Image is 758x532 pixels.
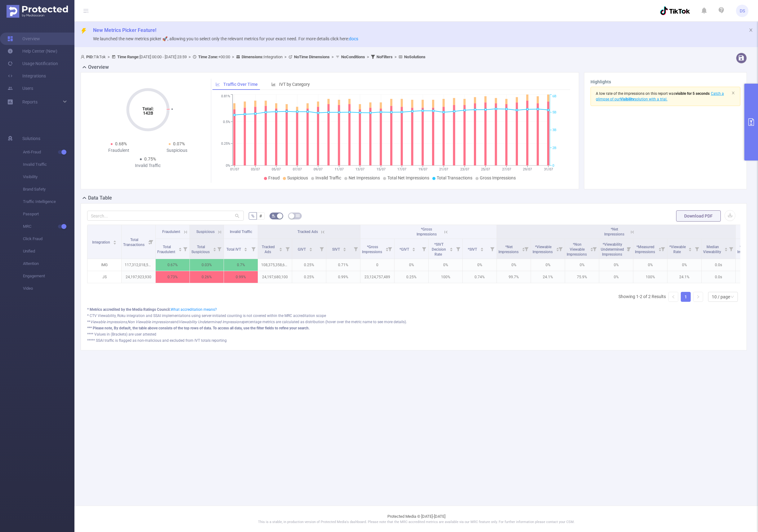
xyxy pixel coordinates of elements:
p: 0.25% [292,259,326,271]
i: Filter menu [249,239,258,259]
span: Total Suspicious [191,245,211,254]
div: Sort [343,247,346,250]
tspan: 29/07 [523,167,532,171]
a: Help Center (New) [7,45,57,57]
p: 0% [599,259,633,271]
p: 24,197,923,930 [122,271,155,283]
span: *Viewable Impressions [533,245,554,254]
p: 24.1% [667,271,701,283]
span: Total IVT [226,247,242,252]
span: *GIVT [399,247,410,252]
i: Filter menu [522,239,531,259]
a: Usage Notification [7,57,58,70]
i: Filter menu [590,239,599,259]
i: icon: caret-up [450,247,453,248]
p: 0% [633,259,667,271]
b: Time Range: [117,55,140,59]
div: Sort [590,247,594,250]
p: 0.25% [292,271,326,283]
span: Passport [23,208,74,220]
tspan: 09/07 [314,167,323,171]
button: Download PDF [676,210,721,222]
span: SIVT [332,247,341,252]
b: PID: [86,55,94,59]
i: icon: close [731,91,735,95]
tspan: 0 [552,164,554,168]
tspan: 01/07 [230,167,239,171]
p: 0.0 s [702,259,735,271]
i: Non Viewable impressions [127,320,172,324]
tspan: 21/07 [439,167,448,171]
span: *Measured Impressions [635,245,656,254]
i: Filter menu [283,239,292,259]
p: 0% [667,259,701,271]
p: 0 [360,259,394,271]
p: 24,197,680,100 [258,271,292,283]
p: 0.67% [156,259,190,271]
a: Integrations [7,70,46,82]
p: IMG [87,259,121,271]
h2: Overview [88,64,109,71]
i: icon: caret-down [480,249,484,251]
div: Sort [244,247,247,250]
div: Sort [449,247,453,250]
span: Click Fraud [23,233,74,245]
div: ** , and percentage metrics are calculated as distribution (hover over the metric name to see mor... [87,319,740,325]
i: icon: caret-down [279,249,283,251]
p: 24.1% [531,271,565,283]
tspan: 0.5% [223,120,230,124]
span: *Net Impressions [498,245,519,254]
span: was [669,91,710,96]
div: Sort [113,240,117,243]
div: Sort [213,247,216,250]
p: 0.71% [326,259,360,271]
tspan: 15/07 [377,167,386,171]
i: icon: caret-up [689,247,692,248]
div: 10 / page [712,292,730,301]
i: icon: caret-down [213,249,216,251]
span: Engagement [23,270,74,282]
p: 0% [395,259,428,271]
tspan: 17/07 [397,167,406,171]
b: No Conditions [341,55,365,59]
span: *Gross Impressions [417,227,437,236]
p: 0.0 s [702,271,735,283]
span: Integration [92,240,111,244]
i: Filter menu [556,239,565,259]
i: icon: caret-up [343,247,346,248]
i: Viewable impressions [90,320,127,324]
tspan: 0.25% [221,142,230,146]
tspan: 0% [226,164,230,168]
span: Traffic Intelligence [23,196,74,208]
tspan: 27/07 [502,167,511,171]
i: icon: close [749,28,753,32]
p: 0.99% [224,271,258,283]
b: Time Zone: [198,55,218,59]
tspan: 5B [552,110,556,114]
span: > [393,55,399,59]
button: icon: close [749,27,753,33]
i: Filter menu [488,239,497,259]
i: Filter menu [420,239,428,259]
span: Gross Impressions [480,175,516,180]
i: icon: caret-up [213,247,216,248]
span: Brand Safety [23,183,74,196]
span: Fraud [268,175,280,180]
p: 0% [599,271,633,283]
i: icon: caret-down [309,249,312,251]
i: icon: line-chart [216,82,220,86]
span: 0.75% [144,156,156,161]
span: Median Viewability [703,245,722,254]
span: *Viewable Rate [669,245,686,254]
li: Next Page [693,292,703,302]
span: Traffic Over Time [223,82,258,87]
span: DS [740,5,745,17]
span: Integration [242,55,283,59]
h3: Highlights [591,79,740,85]
i: Filter menu [317,239,326,259]
p: 0.26% [190,271,224,283]
i: icon: bg-colors [272,214,275,218]
div: Sort [556,247,560,250]
i: icon: caret-down [412,249,416,251]
footer: Protected Media © [DATE]-[DATE] [74,506,758,532]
